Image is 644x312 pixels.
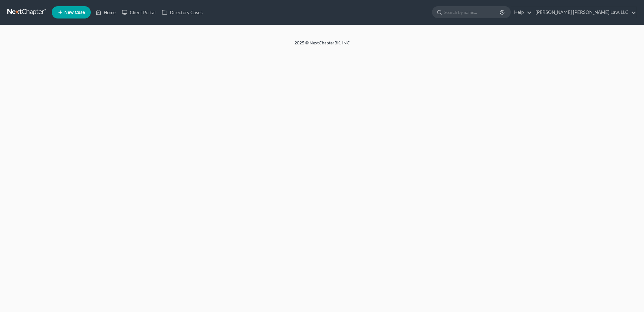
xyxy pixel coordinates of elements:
div: 2025 © NextChapterBK, INC [147,40,498,51]
a: Help [511,7,532,18]
a: Client Portal [119,7,159,18]
input: Search by name... [444,6,501,18]
span: New Case [64,10,85,15]
a: Home [93,7,119,18]
a: Directory Cases [159,7,206,18]
a: [PERSON_NAME] [PERSON_NAME] Law, LLC [532,7,636,18]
